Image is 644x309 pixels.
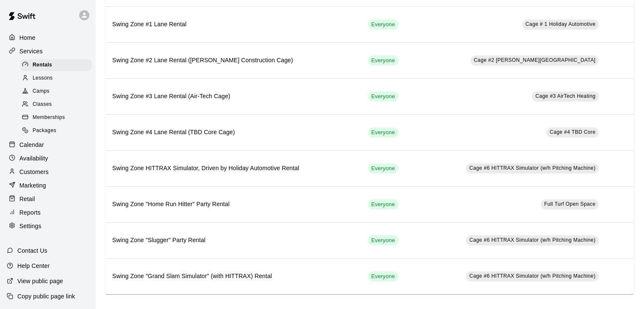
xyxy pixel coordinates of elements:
[33,61,52,69] span: Rentals
[469,165,595,171] span: Cage #6 HITTRAX Simulator (w/h Pitching Machine)
[17,246,47,255] p: Contact Us
[469,237,595,243] span: Cage #6 HITTRAX Simulator (w/h Pitching Machine)
[112,128,354,137] h6: Swing Zone #4 Lane Rental (TBD Core Cage)
[368,57,398,65] span: Everyone
[20,125,92,137] div: Packages
[7,152,88,165] a: Availability
[17,262,50,270] p: Help Center
[19,33,36,42] p: Home
[20,72,95,85] a: Lessons
[368,165,398,173] span: Everyone
[33,87,50,96] span: Camps
[19,222,41,230] p: Settings
[112,20,354,29] h6: Swing Zone #1 Lane Rental
[7,193,88,205] a: Retail
[20,98,95,111] a: Classes
[368,201,398,209] span: Everyone
[17,277,63,285] p: View public page
[368,163,398,174] div: This service is visible to all of your customers
[19,208,41,217] p: Reports
[544,201,595,207] span: Full Turf Open Space
[368,199,398,210] div: This service is visible to all of your customers
[368,129,398,137] span: Everyone
[368,21,398,29] span: Everyone
[20,58,95,72] a: Rentals
[19,154,48,163] p: Availability
[368,91,398,102] div: This service is visible to all of your customers
[19,195,35,203] p: Retail
[7,138,88,151] a: Calendar
[33,74,53,83] span: Lessons
[368,235,398,246] div: This service is visible to all of your customers
[20,86,92,97] div: Camps
[368,55,398,66] div: This service is visible to all of your customers
[368,19,398,30] div: This service is visible to all of your customers
[525,21,596,27] span: Cage # 1 Holiday Automotive
[474,57,596,63] span: Cage #2 [PERSON_NAME][GEOGRAPHIC_DATA]
[7,220,88,232] a: Settings
[7,31,88,44] a: Home
[112,164,354,173] h6: Swing Zone HITTRAX Simulator, Driven by Holiday Automotive Rental
[368,271,398,281] div: This service is visible to all of your customers
[7,206,88,219] a: Reports
[33,100,52,109] span: Classes
[17,292,75,301] p: Copy public page link
[20,111,95,124] a: Memberships
[368,93,398,101] span: Everyone
[550,129,595,135] span: Cage #4 TBD Core
[19,141,44,149] p: Calendar
[7,45,88,58] a: Services
[20,72,92,84] div: Lessons
[112,200,354,209] h6: Swing Zone "Home Run Hitter" Party Rental
[112,236,354,245] h6: Swing Zone "Slugger" Party Rental
[20,59,92,71] div: Rentals
[368,237,398,245] span: Everyone
[19,47,43,55] p: Services
[368,127,398,138] div: This service is visible to all of your customers
[469,273,595,279] span: Cage #6 HITTRAX Simulator (w/h Pitching Machine)
[20,112,92,124] div: Memberships
[112,272,354,281] h6: Swing Zone "Grand Slam Simulator" (with HITTRAX) Rental
[19,181,46,190] p: Marketing
[20,85,95,98] a: Camps
[20,124,95,138] a: Packages
[535,93,595,99] span: Cage #3 AirTech Heating
[368,273,398,281] span: Everyone
[7,179,88,192] a: Marketing
[112,92,354,101] h6: Swing Zone #3 Lane Rental (Air-Tech Cage)
[33,127,56,135] span: Packages
[33,113,65,122] span: Memberships
[112,56,354,65] h6: Swing Zone #2 Lane Rental ([PERSON_NAME] Construction Cage)
[7,166,88,178] a: Customers
[19,168,49,176] p: Customers
[20,99,92,110] div: Classes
